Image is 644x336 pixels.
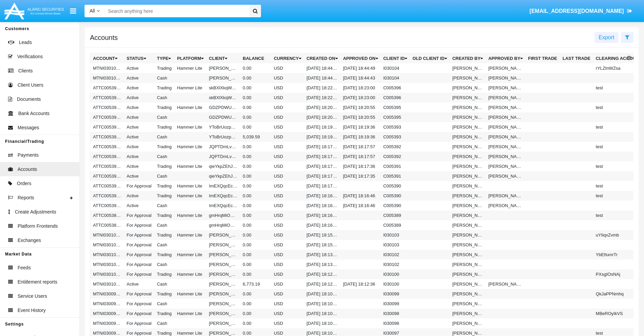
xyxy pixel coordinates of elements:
th: Client Id [381,53,410,64]
td: ATTC005390A1 [90,191,124,201]
td: ATTC005392A1 [90,142,124,152]
span: Leads [19,39,32,46]
td: [PERSON_NAME] [450,230,486,240]
td: 0.00 [240,171,271,181]
th: Balance [240,53,271,64]
td: I030100 [381,269,410,279]
td: [DATE] 18:16:05 [304,220,340,230]
td: [PERSON_NAME] [206,269,240,279]
td: qieYkpZEhJAoBsU [206,171,240,181]
th: Account [90,53,124,64]
td: 6,773.19 [240,279,271,289]
td: C005395 [381,112,410,122]
span: Export [599,35,614,40]
td: 0.00 [240,269,271,279]
td: [PERSON_NAME] [485,191,525,201]
td: 0.00 [240,201,271,210]
th: Platform [174,53,206,64]
td: USD [271,230,304,240]
td: ATTC005396AC1 [90,93,124,103]
td: USD [271,279,304,289]
td: C005396 [381,93,410,103]
td: MTNI030103AC1 [90,240,124,250]
td: [PERSON_NAME] [450,191,486,201]
td: [PERSON_NAME] [206,230,240,240]
td: Trading [154,83,174,93]
td: [DATE] 18:44:38 [304,73,340,83]
td: [PERSON_NAME] [485,142,525,152]
td: qieYkpZEhJAoBsU [206,161,240,171]
img: Logo image [3,1,65,21]
td: ATTC005393A1 [90,122,124,132]
td: [PERSON_NAME] [450,142,486,152]
span: Payments [18,152,39,159]
td: USD [271,63,304,73]
td: [DATE] 18:17:50 [304,142,340,152]
td: Hammer Lite [174,269,206,279]
th: Status [124,53,154,64]
td: Hammer Lite [174,230,206,240]
th: Client [206,53,240,64]
td: For Approval [124,220,154,230]
td: C005390 [381,201,410,210]
td: [DATE] 18:20:47 [304,103,340,112]
td: [PERSON_NAME] [450,181,486,191]
td: 0.00 [240,220,271,230]
td: [DATE] 18:16:11 [304,210,340,220]
td: For Approval [124,260,154,269]
td: Cash [154,279,174,289]
span: Messages [18,124,39,131]
td: USD [271,260,304,269]
td: USD [271,103,304,112]
td: [DATE] 18:17:49 [304,152,340,161]
td: MTNI030100AC1 [90,279,124,289]
td: Trading [154,191,174,201]
td: [PERSON_NAME] [450,132,486,142]
td: [DATE] 18:22:50 [304,93,340,103]
td: USD [271,112,304,122]
td: C005392 [381,142,410,152]
td: ATTC005393AC1 [90,132,124,142]
td: USD [271,220,304,230]
td: I030102 [381,260,410,269]
th: Type [154,53,174,64]
td: For Approval [124,269,154,279]
td: [PERSON_NAME] [450,112,486,122]
td: [PERSON_NAME] [206,240,240,250]
td: 0.00 [240,260,271,269]
td: USD [271,83,304,93]
td: Active [124,122,154,132]
td: [DATE] 18:44:43 [340,73,381,83]
td: Trading [154,63,174,73]
td: [DATE] 18:13:45 [304,250,340,260]
td: Trading [154,250,174,260]
td: Active [124,103,154,112]
td: [PERSON_NAME] [485,171,525,181]
span: Documents [17,96,41,103]
td: 0.00 [240,240,271,250]
td: [DATE] 18:15:08 [304,230,340,240]
td: [PERSON_NAME] [485,93,525,103]
span: Client Users [18,82,43,89]
td: [PERSON_NAME] [206,250,240,260]
td: C005389 [381,210,410,220]
td: I030104 [381,63,410,73]
td: [DATE] 18:19:36 [340,132,381,142]
td: [PERSON_NAME] [450,240,486,250]
td: Cash [154,112,174,122]
td: C005391 [381,161,410,171]
td: [DATE] 18:17:15 [304,171,340,181]
th: Created On [304,53,340,64]
a: [EMAIL_ADDRESS][DOMAIN_NAME] [526,2,636,21]
td: ATTC005395AC1 [90,112,124,122]
span: Clients [18,67,33,74]
td: MTNI030100A1 [90,269,124,279]
span: Platform Frontends [18,223,58,230]
td: C005389 [381,220,410,230]
td: USD [271,122,304,132]
td: ImEXQqcEctNCkuj [206,191,240,201]
td: Cash [154,220,174,230]
td: [DATE] 18:44:49 [340,63,381,73]
td: MTNI030104A1 [90,63,124,73]
th: First Trade [525,53,560,64]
